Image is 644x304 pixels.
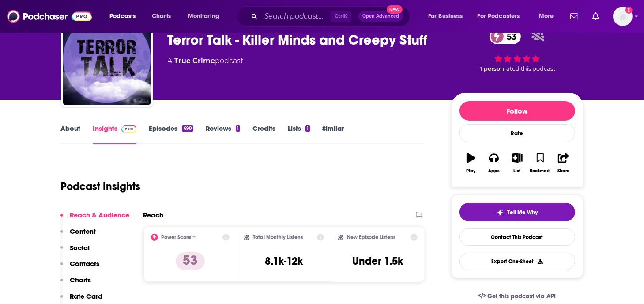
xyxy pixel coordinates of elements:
button: open menu [182,9,231,23]
button: Open AdvancedNew [358,11,403,22]
div: Play [466,168,475,174]
button: Show profile menu [613,7,633,26]
h2: Total Monthly Listens [253,234,303,240]
div: 1 [236,125,240,132]
button: open menu [103,9,147,23]
button: Charts [60,276,91,292]
span: 53 [498,29,521,44]
img: Podchaser Pro [121,125,137,133]
p: Contacts [70,259,100,268]
a: Similar [323,124,344,144]
button: open menu [533,9,565,23]
button: Apps [482,147,505,179]
p: Content [70,227,96,236]
span: More [539,10,554,23]
p: Social [70,243,90,252]
button: tell me why sparkleTell Me Why [459,203,575,221]
span: For Podcasters [478,10,520,23]
span: Logged in as TaraKennedy [613,7,633,26]
div: Apps [488,168,500,174]
img: User Profile [613,7,633,26]
span: Ctrl K [331,11,351,22]
button: Export One-Sheet [459,253,575,270]
h3: 8.1k-12k [265,255,303,268]
div: Rate [459,124,575,142]
img: tell me why sparkle [497,209,504,216]
img: Terror Talk - Killer Minds and Creepy Stuff [63,17,151,105]
span: For Business [428,10,463,23]
span: rated this podcast [505,65,556,72]
a: InsightsPodchaser Pro [93,124,137,144]
a: Charts [146,9,176,23]
div: Share [557,168,569,174]
span: Charts [152,10,171,23]
a: Show notifications dropdown [589,9,603,24]
a: About [61,124,81,144]
h1: Podcast Insights [61,180,141,193]
a: Contact This Podcast [459,228,575,246]
button: Follow [459,101,575,121]
a: Episodes698 [149,124,193,144]
a: True Crime [174,57,215,65]
span: Monitoring [188,10,219,23]
h3: Under 1.5k [353,255,403,268]
div: Bookmark [530,168,550,174]
a: Show notifications dropdown [567,9,582,24]
img: Podchaser - Follow, Share and Rate Podcasts [7,8,92,25]
span: Get this podcast via API [487,293,556,300]
span: Tell Me Why [507,209,538,216]
button: List [505,147,528,179]
a: Reviews1 [206,124,240,144]
a: Lists1 [288,124,310,144]
div: A podcast [168,56,244,66]
h2: New Episode Listens [347,234,395,240]
span: 1 person [480,65,505,72]
p: Reach & Audience [70,211,130,219]
button: Content [60,227,96,243]
p: Charts [70,276,91,284]
button: Play [459,147,482,179]
div: 1 [305,125,310,132]
button: Contacts [60,259,100,276]
button: Bookmark [529,147,552,179]
a: 53 [490,29,521,44]
button: open menu [472,9,533,23]
button: Social [60,243,90,260]
div: Search podcasts, credits, & more... [245,6,419,27]
a: Credits [252,124,275,144]
svg: Add a profile image [625,7,633,14]
h2: Reach [143,211,164,219]
div: 698 [182,125,193,132]
span: New [387,5,403,14]
button: Share [552,147,575,179]
div: List [514,168,521,174]
div: 53 1 personrated this podcast [451,23,584,78]
input: Search podcasts, credits, & more... [261,9,331,23]
p: 53 [176,252,205,270]
h2: Power Score™ [162,234,196,240]
p: Rate Card [70,292,103,300]
button: open menu [422,9,474,23]
button: Reach & Audience [60,211,130,227]
span: Podcasts [109,10,136,23]
span: Open Advanced [362,14,399,19]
